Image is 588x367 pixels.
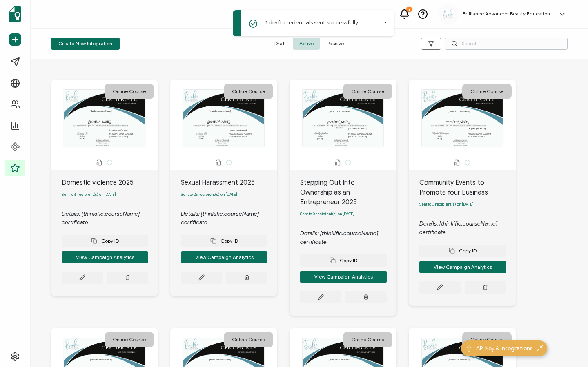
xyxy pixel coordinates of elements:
input: Search [445,38,568,50]
img: a2bf8c6c-3aba-43b4-8354-ecfc29676cf6.jpg [442,9,454,20]
button: Copy ID [300,254,387,267]
div: Online Course [462,84,512,99]
button: Create New Integration [51,38,120,50]
span: Sent to 25 recipient(s) on [DATE] [181,192,237,197]
span: Draft [268,38,293,50]
div: Domestic violence 2025 [62,178,158,188]
button: Copy ID [62,235,148,247]
div: Details: [thinkific.courseName] certificate [62,210,158,227]
button: View Campaign Analytics [419,261,506,273]
span: Active [293,38,320,50]
div: 8 [406,7,412,12]
div: Online Course [224,332,273,347]
button: Copy ID [181,235,267,247]
span: Sent to 0 recipient(s) on [DATE] [300,212,354,217]
iframe: Chat Widget [547,328,588,367]
p: 1 draft credentials sent successfully [265,18,358,27]
button: View Campaign Analytics [62,251,148,263]
button: View Campaign Analytics [181,251,267,263]
h5: Brilliance Advanced Beauty Education [463,11,550,17]
span: Copy ID [210,238,238,244]
span: Sent to 0 recipient(s) on [DATE] [419,202,474,207]
span: Copy ID [449,248,477,254]
span: API Key & Integrations [476,344,532,353]
div: Online Course [105,84,154,99]
div: Stepping Out Into Ownership as an Entrepreneur 2025 [300,178,396,207]
span: Copy ID [330,257,357,263]
div: Online Course [343,332,392,347]
span: Copy ID [91,238,119,244]
button: View Campaign Analytics [300,271,387,283]
span: Sent to 6 recipient(s) on [DATE] [62,192,116,197]
div: Sexual Harassment 2025 [181,178,277,188]
button: Copy ID [419,245,506,257]
div: Online Course [105,332,154,347]
div: Details: [thinkific.courseName] certificate [181,210,277,227]
div: Online Course [224,84,273,99]
div: Online Course [343,84,392,99]
img: minimize-icon.svg [537,345,543,352]
div: Community Events to Promote Your Business [419,178,516,197]
span: Passive [320,38,350,50]
div: Online Course [462,332,512,347]
div: Details: [thinkific.courseName] certificate [419,219,516,237]
div: Details: [thinkific.courseName] certificate [300,229,396,246]
img: sertifier-logomark-colored.svg [9,6,21,22]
